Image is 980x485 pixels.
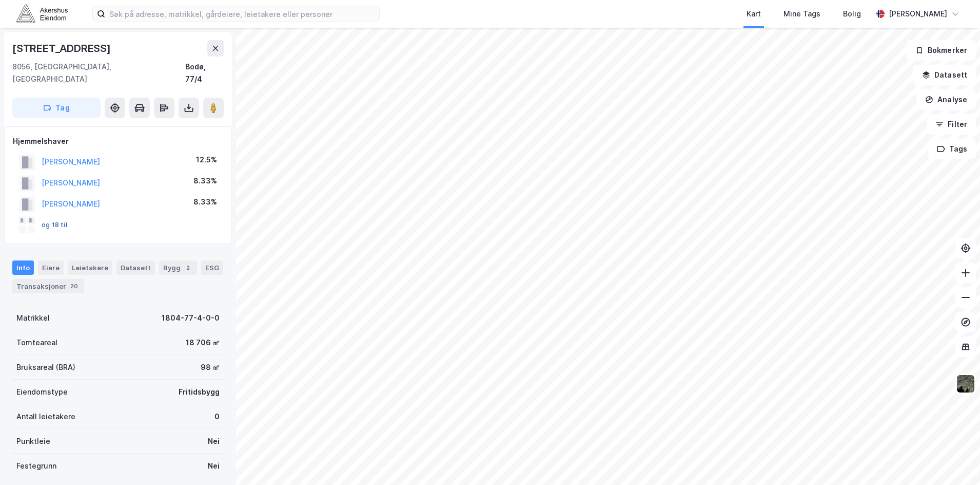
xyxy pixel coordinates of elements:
[927,114,976,135] button: Filter
[116,260,155,275] div: Datasett
[747,8,761,20] div: Kart
[12,260,34,275] div: Info
[16,312,50,324] div: Matrikkel
[16,386,68,398] div: Eiendomstype
[196,154,217,166] div: 12.5%
[916,89,976,110] button: Analyse
[162,312,220,324] div: 1804-77-4-0-0
[12,98,101,118] button: Tag
[16,460,56,472] div: Festegrunn
[68,281,80,291] div: 20
[13,135,223,147] div: Hjemmelshaver
[783,8,820,20] div: Mine Tags
[928,139,976,159] button: Tags
[16,337,57,349] div: Tomteareal
[16,435,50,447] div: Punktleie
[208,435,220,447] div: Nei
[12,40,113,57] div: [STREET_ADDRESS]
[913,65,976,85] button: Datasett
[193,175,217,187] div: 8.33%
[201,361,220,374] div: 98 ㎡
[16,5,68,23] img: akershus-eiendom-logo.9091f326c980b4bce74ccdd9f866810c.svg
[38,260,64,275] div: Eiere
[12,279,84,293] div: Transaksjoner
[186,337,220,349] div: 18 706 ㎡
[208,460,220,472] div: Nei
[843,8,861,20] div: Bolig
[889,8,947,20] div: [PERSON_NAME]
[159,260,197,275] div: Bygg
[16,411,75,423] div: Antall leietakere
[214,411,220,423] div: 0
[929,436,980,485] iframe: Chat Widget
[179,386,220,398] div: Fritidsbygg
[193,196,217,208] div: 8.33%
[183,263,193,273] div: 2
[105,6,379,22] input: Søk på adresse, matrikkel, gårdeiere, leietakere eller personer
[16,361,75,374] div: Bruksareal (BRA)
[201,260,223,275] div: ESG
[185,61,224,85] div: Bodø, 77/4
[12,61,185,85] div: 8056, [GEOGRAPHIC_DATA], [GEOGRAPHIC_DATA]
[68,260,112,275] div: Leietakere
[956,374,975,394] img: 9k=
[929,436,980,485] div: Kontrollprogram for chat
[907,40,976,61] button: Bokmerker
